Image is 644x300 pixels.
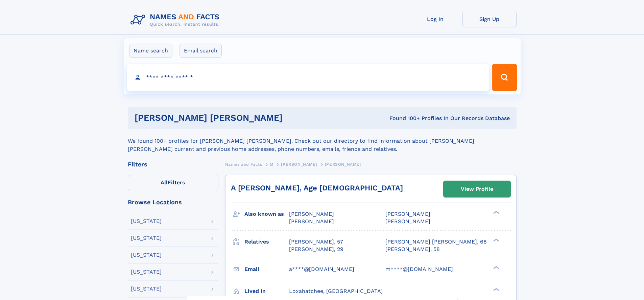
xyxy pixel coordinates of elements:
[289,288,383,294] span: Loxahatchee, [GEOGRAPHIC_DATA]
[492,287,500,292] div: ❯
[289,211,334,217] span: [PERSON_NAME]
[444,181,510,197] a: View Profile
[244,208,289,220] h3: Also known as
[385,246,440,253] a: [PERSON_NAME], 58
[128,175,218,191] label: Filters
[385,238,487,246] a: [PERSON_NAME] [PERSON_NAME], 68
[492,64,517,91] button: Search Button
[131,286,162,292] div: [US_STATE]
[270,160,273,168] a: M
[461,181,493,197] div: View Profile
[408,11,462,27] a: Log In
[129,44,172,58] label: Name search
[385,218,430,225] span: [PERSON_NAME]
[281,162,317,167] span: [PERSON_NAME]
[128,129,517,153] div: We found 100+ profiles for [PERSON_NAME] [PERSON_NAME]. Check out our directory to find informati...
[289,246,343,253] a: [PERSON_NAME], 29
[289,238,343,246] a: [PERSON_NAME], 57
[131,235,162,241] div: [US_STATE]
[462,11,517,27] a: Sign Up
[225,160,262,168] a: Names and Facts
[180,44,222,58] label: Email search
[492,210,500,215] div: ❯
[385,211,430,217] span: [PERSON_NAME]
[131,252,162,258] div: [US_STATE]
[281,160,317,168] a: [PERSON_NAME]
[131,218,162,224] div: [US_STATE]
[244,236,289,248] h3: Relatives
[128,11,225,29] img: Logo Names and Facts
[325,162,361,167] span: [PERSON_NAME]
[161,179,168,186] span: All
[128,199,218,205] div: Browse Locations
[128,161,218,167] div: Filters
[336,115,510,122] div: Found 100+ Profiles In Our Records Database
[135,114,336,122] h1: [PERSON_NAME] [PERSON_NAME]
[131,269,162,275] div: [US_STATE]
[492,265,500,270] div: ❯
[127,64,489,91] input: search input
[270,162,273,167] span: M
[244,285,289,297] h3: Lived in
[492,238,500,242] div: ❯
[244,263,289,275] h3: Email
[231,184,403,192] a: A [PERSON_NAME], Age [DEMOGRAPHIC_DATA]
[289,218,334,225] span: [PERSON_NAME]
